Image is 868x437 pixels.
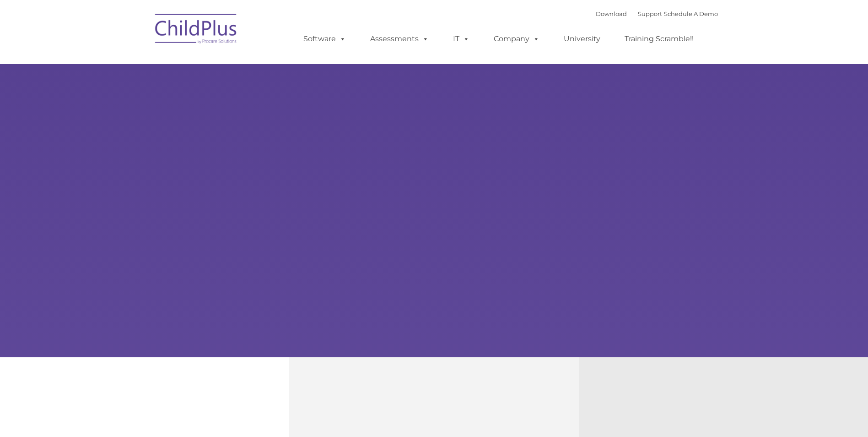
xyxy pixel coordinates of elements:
a: Software [294,30,355,48]
a: Training Scramble!! [615,30,703,48]
a: Schedule A Demo [664,10,718,17]
a: Assessments [361,30,438,48]
a: Support [638,10,662,17]
a: IT [444,30,479,48]
font: | [596,10,718,17]
a: University [555,30,609,48]
img: ChildPlus by Procare Solutions [151,7,242,53]
a: Download [596,10,627,17]
a: Company [485,30,549,48]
